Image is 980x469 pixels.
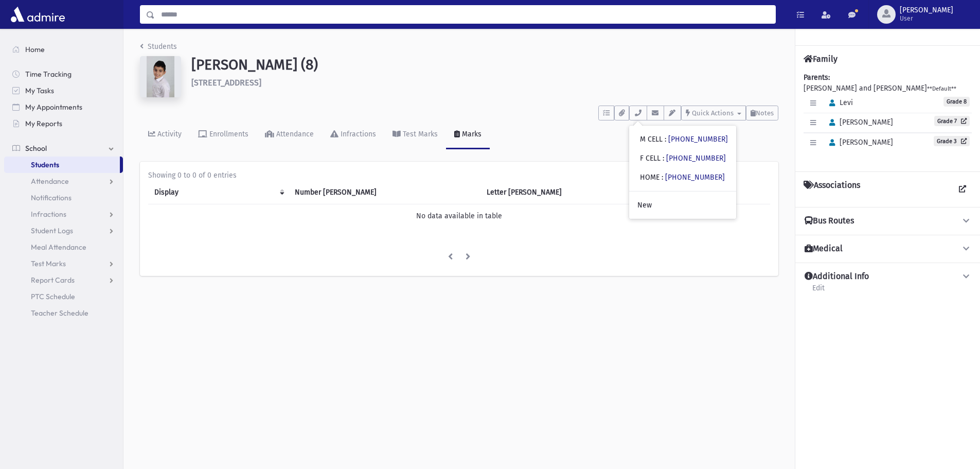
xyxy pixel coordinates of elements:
a: View all Associations [953,180,972,199]
button: Additional Info [804,271,972,282]
a: Attendance [257,120,322,149]
a: Grade 7 [934,116,970,126]
a: Test Marks [384,120,446,149]
span: Students [31,160,59,169]
div: F CELL [640,153,726,164]
span: [PERSON_NAME] [900,6,953,14]
div: Marks [460,130,482,138]
a: Marks [446,120,490,149]
span: Test Marks [31,259,66,268]
span: Quick Actions [692,109,734,117]
a: [PHONE_NUMBER] [666,154,726,163]
span: Time Tracking [25,70,72,79]
div: Showing 0 to 0 of 0 entries [148,170,770,181]
span: Notifications [31,193,72,202]
span: PTC Schedule [31,292,75,301]
a: My Appointments [4,99,123,115]
a: Test Marks [4,255,123,272]
img: AdmirePro [8,4,67,25]
a: Enrollments [190,120,257,149]
th: Letter Mark [480,181,647,204]
h4: Additional Info [805,271,869,282]
span: Teacher Schedule [31,308,88,318]
a: [PHONE_NUMBER] [665,173,725,182]
div: HOME [640,172,725,183]
a: [PHONE_NUMBER] [668,135,728,144]
div: Test Marks [401,130,438,138]
nav: breadcrumb [140,41,177,56]
span: [PERSON_NAME] [825,118,893,127]
a: New [629,196,736,215]
span: Levi [825,98,853,107]
button: Bus Routes [804,216,972,227]
span: School [25,144,47,153]
a: Student Logs [4,222,123,239]
a: Students [4,157,120,173]
th: Number Mark [289,181,480,204]
button: Notes [746,106,778,120]
span: My Appointments [25,102,82,112]
input: Search [155,5,775,24]
span: Attendance [31,177,69,186]
a: Edit [812,282,825,301]
button: Medical [804,244,972,254]
span: Report Cards [31,275,75,285]
a: Students [140,42,177,51]
h4: Associations [804,180,860,199]
th: Display [148,181,289,204]
div: Infractions [338,130,376,138]
div: Activity [155,130,182,138]
a: Notifications [4,189,123,206]
span: : [663,154,664,163]
h6: [STREET_ADDRESS] [191,78,778,88]
a: My Tasks [4,82,123,99]
a: Report Cards [4,272,123,288]
a: Grade 3 [934,136,970,146]
span: User [900,14,953,23]
div: Attendance [274,130,314,138]
span: My Tasks [25,86,54,95]
span: Notes [756,109,774,117]
a: Teacher Schedule [4,305,123,321]
div: [PERSON_NAME] and [PERSON_NAME] [804,72,972,163]
span: Meal Attendance [31,242,86,252]
div: Enrollments [207,130,248,138]
h1: [PERSON_NAME] (8) [191,56,778,74]
a: Activity [140,120,190,149]
a: Infractions [322,120,384,149]
a: My Reports [4,115,123,132]
span: : [662,173,663,182]
span: Infractions [31,210,66,219]
a: Infractions [4,206,123,222]
h4: Medical [805,244,843,254]
span: Home [25,45,45,54]
button: Quick Actions [681,106,746,120]
b: Parents: [804,73,830,82]
a: Attendance [4,173,123,189]
td: No data available in table [148,204,770,228]
span: Grade 8 [943,97,970,107]
a: PTC Schedule [4,288,123,305]
span: My Reports [25,119,62,128]
a: Home [4,41,123,58]
h4: Family [804,54,838,64]
div: M CELL [640,134,728,145]
a: Time Tracking [4,66,123,82]
h4: Bus Routes [805,216,854,227]
a: Meal Attendance [4,239,123,255]
a: School [4,140,123,157]
span: : [665,135,666,144]
span: Student Logs [31,226,73,235]
span: [PERSON_NAME] [825,138,893,147]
